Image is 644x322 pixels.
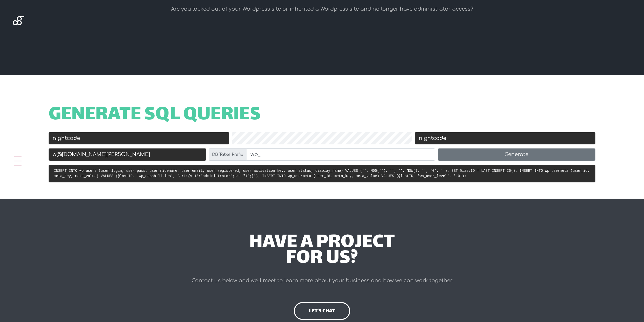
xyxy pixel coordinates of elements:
[209,148,246,161] label: DB Table Prefix
[118,235,526,267] div: have a project for us?
[294,302,350,320] a: let's chat
[49,132,229,144] input: Username
[13,16,24,54] img: Blackgate
[415,132,595,144] input: Display Name
[246,148,435,161] input: wp_
[54,169,590,178] code: INSERT INTO wp_users (user_login, user_pass, user_nicename, user_email, user_registered, user_act...
[49,107,261,123] span: Generate SQL Queries
[118,276,526,286] p: Contact us below and we’ll meet to learn more about your business and how we can work together.
[118,4,526,14] p: Are you locked out of your Wordpress site or inherited a Wordpress site and no longer have admini...
[438,148,595,161] button: Generate
[49,148,206,161] input: Email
